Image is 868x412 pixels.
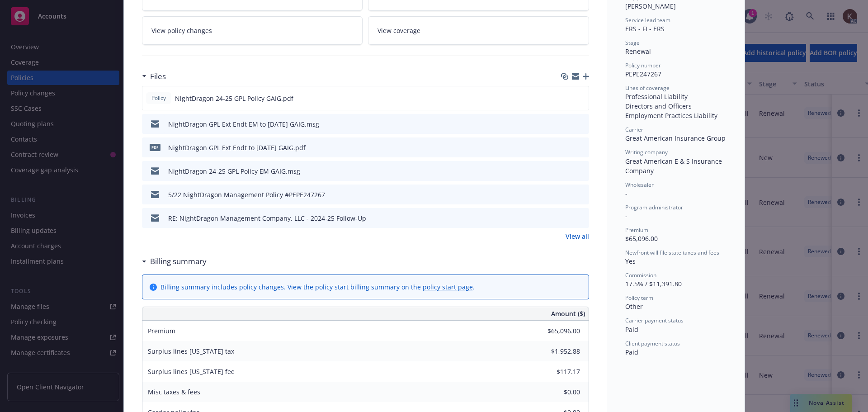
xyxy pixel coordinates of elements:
[625,84,670,92] span: Lines of coverage
[625,340,680,347] span: Client payment status
[625,234,658,243] span: $65,096.00
[577,143,585,152] button: preview file
[142,256,207,267] div: Billing summary
[625,279,682,288] span: 17.5% / $11,391.80
[151,26,212,35] span: View policy changes
[577,213,585,223] button: preview file
[625,62,661,69] span: Policy number
[577,190,585,199] button: preview file
[551,309,585,318] span: Amount ($)
[625,212,627,220] span: -
[150,144,160,151] span: pdf
[625,325,638,334] span: Paid
[577,119,585,129] button: preview file
[625,92,726,101] div: Professional Liability
[625,226,648,234] span: Premium
[625,101,726,111] div: Directors and Officers
[625,257,636,265] span: Yes
[625,70,661,78] span: PEPE247267
[175,94,293,103] span: NightDragon 24-25 GPL Policy GAIG.pdf
[527,365,585,379] input: 0.00
[625,181,654,189] span: Wholesaler
[168,213,366,223] div: RE: NightDragon Management Company, LLC - 2024-25 Follow-Up
[563,166,570,176] button: download file
[566,232,589,241] a: View all
[625,111,726,120] div: Employment Practices Liability
[563,119,570,129] button: download file
[527,385,585,399] input: 0.00
[625,271,656,279] span: Commission
[625,126,643,133] span: Carrier
[168,119,319,129] div: NightDragon GPL Ext Endt EM to [DATE] GAIG.msg
[142,16,363,45] a: View policy changes
[625,157,724,175] span: Great American E & S Insurance Company
[563,143,570,152] button: download file
[148,388,200,396] span: Misc taxes & fees
[625,47,651,56] span: Renewal
[562,94,570,103] button: download file
[168,190,325,199] div: 5/22 NightDragon Management Policy #PEPE247267
[625,148,668,156] span: Writing company
[160,282,475,292] div: Billing summary includes policy changes. View the policy start billing summary on the .
[625,204,683,211] span: Program administrator
[142,71,166,82] div: Files
[625,134,726,142] span: Great American Insurance Group
[625,249,719,256] span: Newfront will file state taxes and fees
[527,345,585,358] input: 0.00
[148,367,235,376] span: Surplus lines [US_STATE] fee
[625,302,643,311] span: Other
[563,213,570,223] button: download file
[148,347,234,355] span: Surplus lines [US_STATE] tax
[625,24,665,33] span: ERS - FI - ERS
[625,2,676,10] span: [PERSON_NAME]
[625,317,684,324] span: Carrier payment status
[625,39,640,47] span: Stage
[148,327,175,335] span: Premium
[527,324,585,338] input: 0.00
[625,348,638,356] span: Paid
[150,94,168,102] span: Policy
[563,190,570,199] button: download file
[625,189,627,198] span: -
[168,143,306,152] div: NightDragon GPL Ext Endt to [DATE] GAIG.pdf
[625,16,670,24] span: Service lead team
[368,16,589,45] a: View coverage
[377,26,420,35] span: View coverage
[168,166,300,176] div: NightDragon 24-25 GPL Policy EM GAIG.msg
[150,256,207,267] h3: Billing summary
[625,294,653,302] span: Policy term
[150,71,166,82] h3: Files
[577,94,585,103] button: preview file
[423,283,473,291] a: policy start page
[577,166,585,176] button: preview file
